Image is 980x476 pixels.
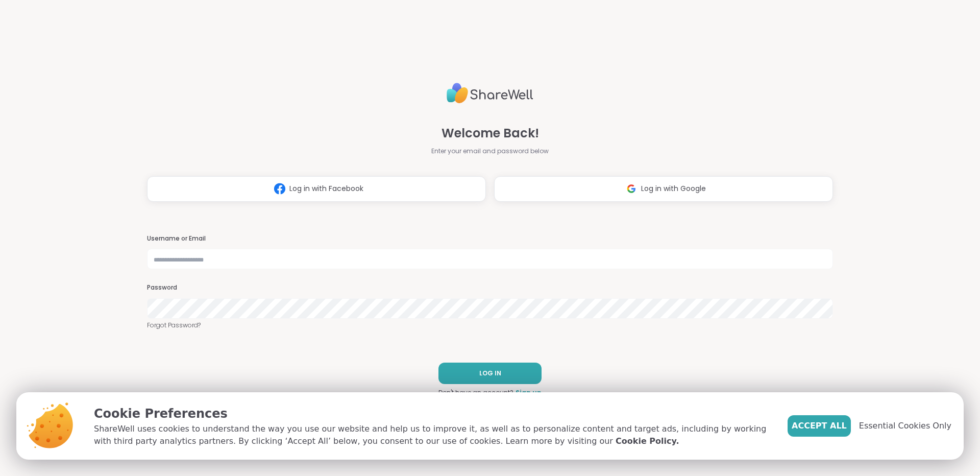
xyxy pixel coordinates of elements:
span: Enter your email and password below [431,147,549,156]
span: Accept All [792,420,847,432]
span: Log in with Google [641,183,706,194]
h3: Username or Email [147,234,833,243]
button: Log in with Facebook [147,176,486,202]
span: Don't have an account? [438,388,513,397]
button: LOG IN [438,363,542,384]
button: Accept All [788,415,851,437]
img: ShareWell Logo [447,79,533,108]
p: ShareWell uses cookies to understand the way you use our website and help us to improve it, as we... [94,423,771,447]
a: Sign up [516,388,542,397]
span: Log in with Facebook [289,183,363,194]
img: ShareWell Logomark [622,179,641,198]
a: Forgot Password? [147,321,833,330]
p: Cookie Preferences [94,404,771,423]
span: Essential Cookies Only [859,420,951,432]
span: LOG IN [479,369,501,378]
img: ShareWell Logomark [270,179,289,198]
span: Welcome Back! [442,124,539,142]
h3: Password [147,283,833,292]
a: Cookie Policy. [616,435,679,447]
button: Log in with Google [494,176,833,202]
